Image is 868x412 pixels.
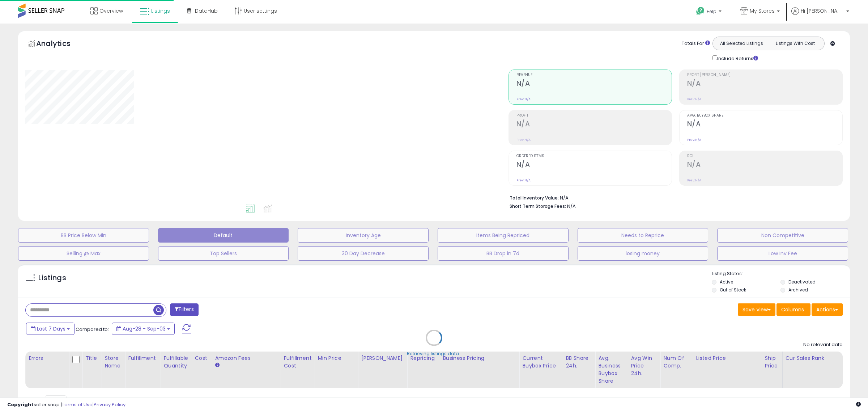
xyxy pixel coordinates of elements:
[801,7,844,14] span: Hi [PERSON_NAME]
[158,228,289,243] button: Default
[516,97,531,101] small: Prev: N/A
[750,7,775,14] span: My Stores
[717,228,848,243] button: Non Competitive
[438,246,569,261] button: BB Drop in 7d
[516,178,531,182] small: Prev: N/A
[707,54,767,62] div: Include Returns
[768,39,822,48] button: Listings With Cost
[516,79,672,89] h2: N/A
[687,178,701,182] small: Prev: N/A
[687,97,701,101] small: Prev: N/A
[516,154,672,158] span: Ordered Items
[298,228,429,243] button: Inventory Age
[7,401,34,408] strong: Copyright
[717,246,848,261] button: Low Inv Fee
[707,8,716,14] span: Help
[687,138,701,142] small: Prev: N/A
[195,7,218,14] span: DataHub
[682,40,710,47] div: Totals For
[687,73,842,77] span: Profit [PERSON_NAME]
[516,160,672,170] h2: N/A
[516,73,672,77] span: Revenue
[687,160,842,170] h2: N/A
[516,138,531,142] small: Prev: N/A
[715,39,769,48] button: All Selected Listings
[687,79,842,89] h2: N/A
[687,114,842,118] span: Avg. Buybox Share
[687,154,842,158] span: ROI
[407,350,461,357] div: Retrieving listings data..
[516,120,672,130] h2: N/A
[516,114,672,118] span: Profit
[690,1,729,24] a: Help
[510,203,566,209] b: Short Term Storage Fees:
[567,203,576,210] span: N/A
[791,7,849,24] a: Hi [PERSON_NAME]
[578,246,709,261] button: losing money
[438,228,569,243] button: Items Being Repriced
[99,7,123,14] span: Overview
[18,246,149,261] button: Selling @ Max
[687,120,842,130] h2: N/A
[18,228,149,243] button: BB Price Below Min
[298,246,429,261] button: 30 Day Decrease
[151,7,170,14] span: Listings
[696,7,705,16] i: Get Help
[510,195,559,201] b: Total Inventory Value:
[7,402,125,408] div: seller snap | |
[36,38,85,50] h5: Analytics
[510,193,837,202] li: N/A
[158,246,289,261] button: Top Sellers
[578,228,709,243] button: Needs to Reprice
